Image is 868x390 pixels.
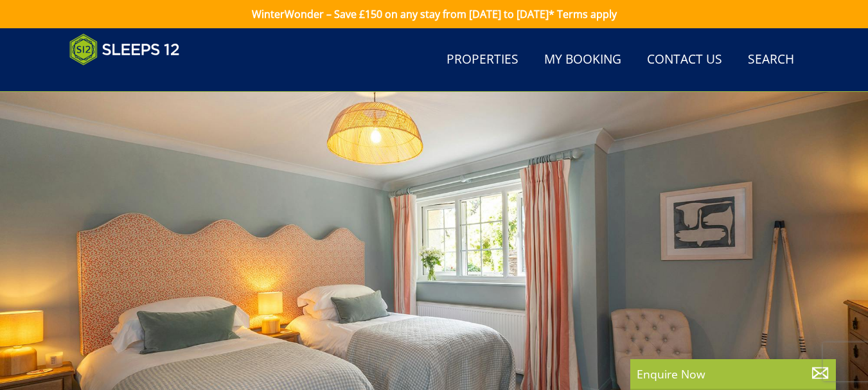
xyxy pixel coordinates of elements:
a: Properties [441,46,524,75]
a: My Booking [539,46,626,75]
img: Sleeps 12 [69,33,180,66]
p: Enquire Now [637,366,829,382]
a: Contact Us [642,46,727,75]
iframe: Customer reviews powered by Trustpilot [63,73,198,84]
a: Search [743,46,799,75]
